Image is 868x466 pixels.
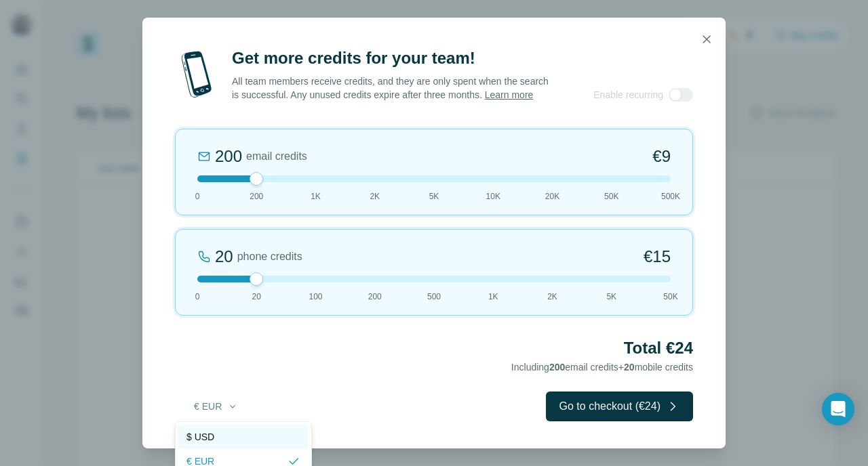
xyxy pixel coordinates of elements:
span: 200 [250,190,263,203]
span: 2K [370,190,380,203]
p: All team members receive credits, and they are only spent when the search is successful. Any unus... [232,75,550,102]
span: 1K [488,291,498,303]
div: Open Intercom Messenger [822,393,854,425]
span: $ USD [186,430,214,444]
button: Go to checkout (€24) [546,391,693,421]
span: 2K [547,291,557,303]
span: 500K [661,190,680,203]
div: 200 [215,146,242,167]
span: 200 [549,362,565,373]
span: 20 [624,362,635,373]
span: 10K [486,190,500,203]
a: Learn more [485,89,534,100]
div: 20 [215,246,233,268]
span: €15 [644,246,671,268]
span: 1K [311,190,321,203]
span: 0 [195,190,200,203]
span: 5K [429,190,439,203]
img: mobile-phone [175,47,218,102]
button: € EUR [184,394,248,419]
span: €9 [652,146,671,167]
h2: Total €24 [175,337,693,359]
span: 20 [252,291,261,303]
span: 50K [604,190,618,203]
span: 20K [545,190,559,203]
span: 500 [427,291,441,303]
span: phone credits [237,249,302,265]
span: 50K [663,291,677,303]
span: 200 [368,291,382,303]
span: 0 [195,291,200,303]
span: email credits [246,148,307,165]
span: 100 [309,291,322,303]
span: Enable recurring [593,88,663,102]
span: Including email credits + mobile credits [511,362,693,373]
span: 5K [606,291,616,303]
